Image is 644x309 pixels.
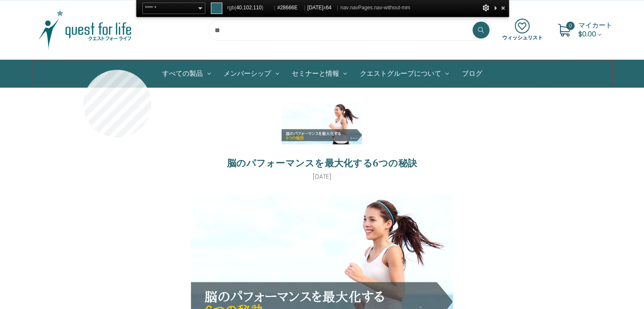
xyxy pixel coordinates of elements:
[499,3,507,13] div: 閉じて、選択を止める
[253,5,262,11] span: 110
[285,60,354,87] a: セミナーと情報
[191,172,453,181] p: [DATE]
[455,60,488,87] a: ブログ
[282,102,362,144] img: 脳のパフォーマンスを最大化する6つの秘訣
[307,5,323,11] span: [DATE]
[482,3,490,13] div: オプション
[578,29,596,39] span: $0.00
[578,20,612,39] a: Cart with 0 items
[307,3,335,13] span: x
[243,5,252,11] span: 102
[492,3,499,13] div: このパネルをたたむ
[337,5,338,11] span: |
[156,60,217,87] a: All Products
[227,157,417,169] a: 脳のパフォーマンスを最大化する6つの秘訣
[340,3,410,13] span: nav
[32,9,138,51] img: クエスト・グループ
[227,3,272,13] span: rgb( , , )
[217,60,285,87] a: メンバーシップ
[566,22,575,30] span: 0
[578,20,612,30] span: マイカート
[277,3,302,13] span: #28666E
[348,5,410,11] span: .navPages.nav-without-mm
[274,5,275,11] span: |
[326,5,332,11] span: 64
[502,19,543,41] a: ウィッシュリスト
[353,60,455,87] a: クエストグループについて
[236,5,242,11] span: 40
[304,5,305,11] span: |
